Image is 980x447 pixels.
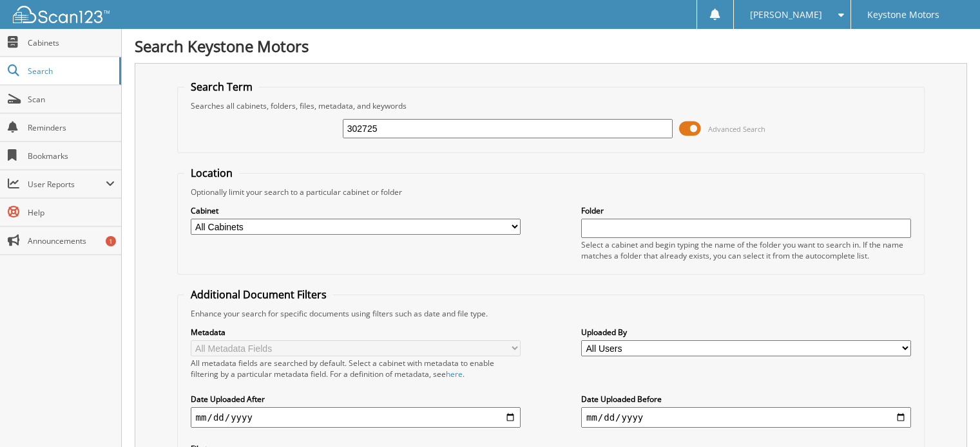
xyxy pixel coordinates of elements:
[191,327,521,338] label: Metadata
[184,308,918,319] div: Enhance your search for specific documents using filters such as date and file type.
[191,407,521,428] input: start
[867,11,939,19] span: Keystone Motors
[191,358,521,379] div: All metadata fields are searched by default. Select a cabinet with metadata to enable filtering b...
[191,394,521,405] label: Date Uploaded After
[135,35,967,57] h1: Search Keystone Motors
[28,179,106,190] span: User Reports
[28,94,115,105] span: Scan
[581,407,911,428] input: end
[28,122,115,133] span: Reminders
[184,80,259,94] legend: Search Term
[106,236,116,246] div: 1
[184,287,333,302] legend: Additional Document Filters
[191,205,521,216] label: Cabinet
[28,151,115,161] span: Bookmarks
[581,205,911,216] label: Folder
[581,239,911,261] div: Select a cabinet and begin typing the name of the folder you want to search in. If the name match...
[28,235,115,246] span: Announcements
[13,6,110,23] img: scan123-logo-white.svg
[28,207,115,218] span: Help
[184,166,239,180] legend: Location
[581,327,911,338] label: Uploaded By
[28,37,115,48] span: Cabinets
[446,369,463,379] a: here
[184,187,918,197] div: Optionally limit your search to a particular cabinet or folder
[28,66,113,77] span: Search
[581,394,911,405] label: Date Uploaded Before
[708,124,765,134] span: Advanced Search
[750,11,822,19] span: [PERSON_NAME]
[184,100,918,111] div: Searches all cabinets, folders, files, metadata, and keywords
